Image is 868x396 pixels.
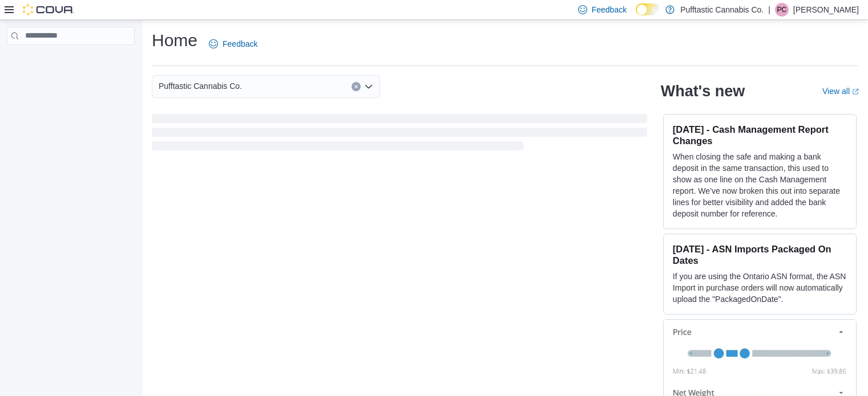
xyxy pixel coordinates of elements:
[775,3,789,17] div: Preeya Chauhan
[152,29,197,52] h1: Home
[852,88,859,95] svg: External link
[592,4,627,15] span: Feedback
[152,116,647,153] span: Loading
[364,82,373,91] button: Open list of options
[777,3,787,17] span: PC
[204,32,262,55] a: Feedback
[822,87,859,96] a: View allExternal link
[793,3,859,17] p: [PERSON_NAME]
[636,3,660,15] input: Dark Mode
[673,124,847,146] h3: [DATE] - Cash Management Report Changes
[159,79,242,93] span: Pufftastic Cannabis Co.
[661,82,745,100] h2: What's new
[352,82,361,91] button: Clear input
[673,151,847,219] p: When closing the safe and making a bank deposit in the same transaction, this used to show as one...
[768,3,770,17] p: |
[7,47,135,75] nav: Complex example
[223,38,257,50] span: Feedback
[23,4,74,15] img: Cova
[680,3,764,17] p: Pufftastic Cannabis Co.
[673,243,847,266] h3: [DATE] - ASN Imports Packaged On Dates
[673,271,847,305] p: If you are using the Ontario ASN format, the ASN Import in purchase orders will now automatically...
